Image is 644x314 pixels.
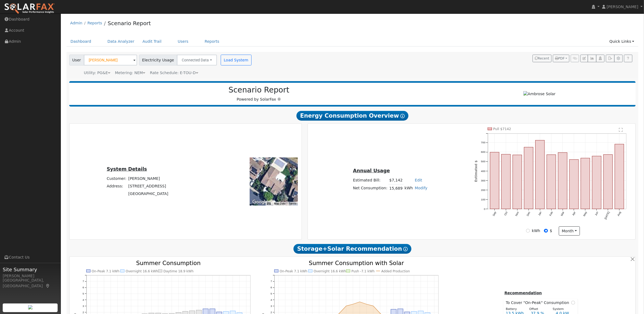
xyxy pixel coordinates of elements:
button: Connected Data [177,55,217,65]
a: Users [174,37,193,47]
button: Load System [221,55,252,65]
text: Oct [504,211,508,216]
td: $7,142 [388,177,404,184]
text: 7 [82,280,84,283]
text: 200 [481,189,486,191]
text: 5 [82,292,84,295]
a: Reports [87,21,102,25]
div: Metering: NEM [115,70,145,76]
i: Show Help [400,114,405,118]
text: Apr [572,211,576,216]
td: [STREET_ADDRESS] [127,183,169,190]
rect: onclick="" [615,144,624,209]
a: Admin [70,21,82,25]
input: Select a User [84,55,137,65]
button: PDF [553,55,569,62]
text: Summer Consumption with Solar [309,260,404,266]
img: Ambrose Solar [523,91,556,97]
circle: onclick="" [365,303,368,305]
div: System [550,307,573,312]
text: Nov [515,211,519,217]
button: Map Data [274,202,285,206]
span: Storage+Solar Recommendation [293,244,411,254]
text: 3 [270,305,272,308]
text: On-Peak 7.1 kWh [92,269,120,273]
text: Daytime 18.9 kWh [163,269,193,273]
img: Google [251,199,269,206]
div: Utility: PG&E [84,70,110,76]
span: Electricity Usage [139,55,177,65]
text: Sep [492,211,497,217]
span: Site Summary [3,266,58,273]
text: 500 [481,160,486,163]
text: Push -7.1 kWh [351,269,375,273]
a: Help Link [624,55,632,62]
span: [PERSON_NAME] [607,5,638,9]
rect: onclick="" [501,154,511,209]
button: Export Interval Data [606,55,614,62]
a: Dashboard [67,37,95,47]
text: 300 [481,179,486,182]
text: 100 [481,198,486,201]
label: kWh [532,228,540,234]
a: Terms (opens in new tab) [289,202,296,205]
circle: onclick="" [372,305,374,307]
circle: onclick="" [359,301,361,303]
button: month [559,226,580,236]
input: kWh [526,229,530,233]
a: Modify [415,186,428,190]
td: Address: [106,183,127,190]
text: [DATE] [604,211,610,220]
text: 2 [82,311,84,314]
button: Keyboard shortcuts [267,202,271,206]
td: kWh [404,184,414,192]
rect: onclick="" [558,153,567,209]
rect: onclick="" [570,160,579,209]
text: 6 [270,286,272,289]
u: Recommendation [504,291,542,295]
text: 0 [484,207,486,210]
label: $ [550,228,552,234]
button: Multi-Series Graph [588,55,596,62]
text: Overnight 16.6 kWh [314,269,346,273]
div: [GEOGRAPHIC_DATA], [GEOGRAPHIC_DATA] [3,277,58,289]
text: 5 [270,292,272,295]
button: Edit User [580,55,588,62]
text: Dec [526,211,531,217]
text: 4 [270,298,272,301]
text: Pull $7142 [493,127,511,131]
img: retrieve [28,305,32,309]
input: $ [544,229,548,233]
a: Scenario Report [108,20,151,27]
button: Recent [533,55,551,62]
rect: onclick="" [604,154,613,209]
text: Mar [560,211,565,217]
text: Estimated $ [474,160,478,182]
a: Audit Trail [138,37,166,47]
td: 15,689 [388,184,404,192]
i: Show Help [403,247,408,251]
div: [PERSON_NAME] [3,273,58,279]
span: User [69,55,84,65]
text: Jun [595,211,599,216]
a: Open this area in Google Maps (opens a new window) [251,199,269,206]
text: Added Production [381,269,410,273]
button: Settings [614,55,623,62]
u: Annual Usage [353,168,390,173]
rect: onclick="" [547,155,556,209]
text: 3 [82,305,84,308]
button: Login As [596,55,605,62]
rect: onclick="" [513,155,522,209]
td: Net Consumption: [352,184,388,192]
a: Edit [415,178,422,182]
img: SolarFax [4,3,55,14]
a: Data Analyzer [103,37,138,47]
text: 400 [481,170,486,173]
td: [PERSON_NAME] [127,175,169,182]
span: Alias: HETOUD [150,71,198,75]
text: On-Peak 7.1 kWh [280,269,308,273]
text:  [619,128,623,132]
rect: onclick="" [524,147,533,209]
rect: onclick="" [490,152,499,209]
td: Customer: [106,175,127,182]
